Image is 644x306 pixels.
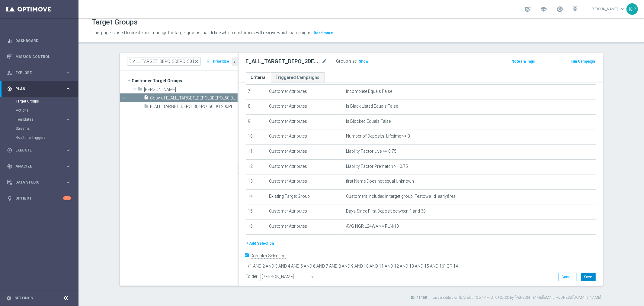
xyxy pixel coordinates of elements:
[246,159,267,174] td: 12
[346,149,396,154] span: Liability Factor Live >= 0.75
[16,124,78,133] div: Streams
[570,58,595,65] button: Run Campaign
[65,147,71,153] i: keyboard_arrow_right
[15,33,71,49] a: Dashboard
[7,180,65,185] div: Data Studio
[246,129,267,145] td: 10
[7,38,12,44] i: equalizer
[16,135,63,140] a: Realtime Triggers
[619,6,626,12] span: keyboard_arrow_down
[313,30,334,36] button: Read more
[205,57,211,66] i: more_vert
[267,159,344,174] td: Customer Attributes
[7,164,71,169] button: track_changes Analyze keyboard_arrow_right
[246,189,267,204] td: 14
[16,117,71,122] button: Templates keyboard_arrow_right
[433,295,601,300] label: Last modified on [DATE] at 10:57 AM UTC+02:00 by [PERSON_NAME][EMAIL_ADDRESS][DOMAIN_NAME]
[246,114,267,129] td: 9
[267,219,344,234] td: Customer Attributes
[7,86,12,92] i: gps_fixed
[15,190,63,206] a: Optibot
[7,196,71,201] button: lightbulb Optibot 1
[232,59,238,65] i: chevron_left
[246,144,267,159] td: 11
[357,59,358,64] label: :
[336,59,357,64] label: Group size
[7,164,12,169] i: track_changes
[7,86,65,92] div: Plan
[346,134,410,139] span: Number of Deposits, Lifetime >= 3
[15,71,65,75] span: Explore
[346,164,408,169] span: Liability Factor Prematch >= 0.75
[16,106,78,115] div: Actions
[359,59,369,63] span: Show
[144,103,149,110] i: insert_drive_file
[267,99,344,115] td: Customer Attributes
[322,58,327,65] i: mode_edit
[7,180,71,185] button: Data Studio keyboard_arrow_right
[15,164,65,168] span: Analyze
[92,18,138,27] h1: Target Groups
[590,5,626,14] a: [PERSON_NAME]keyboard_arrow_down
[271,72,325,83] a: Triggered Campaigns
[150,96,238,101] span: Copy of E_ALL_TARGET_DEPO_3DEPO_50 DO 200PLN_260925
[7,164,65,169] div: Analyze
[7,148,65,153] div: Execute
[16,99,63,104] a: Target Groups
[346,224,399,229] span: AVG NGR L24WA >= PLN-10
[267,189,344,204] td: Existing Target Group
[65,117,71,122] i: keyboard_arrow_right
[346,119,391,124] span: Is Blocked Equals False
[7,70,65,76] div: Explore
[16,133,78,142] div: Realtime Triggers
[7,54,71,59] button: Mission Control
[7,38,71,43] button: equalizer Dashboard
[15,49,71,65] a: Mission Control
[6,295,11,301] i: settings
[65,86,71,92] i: keyboard_arrow_right
[16,118,65,121] div: Templates
[246,204,267,220] td: 15
[138,86,143,93] i: folder
[559,273,577,281] button: Cancel
[346,104,398,109] span: Is Black Listed Equals False
[7,70,71,75] button: person_search Explore keyboard_arrow_right
[267,129,344,145] td: Customer Attributes
[65,70,71,76] i: keyboard_arrow_right
[7,33,71,49] div: Dashboard
[267,174,344,190] td: Customer Attributes
[511,58,536,65] button: Notes & Tags
[246,99,267,115] td: 8
[346,179,414,184] span: first Name Does not equal Unknown
[127,57,201,66] input: Quick find group or folder
[16,126,63,131] a: Streams
[144,87,238,92] span: Tomasz K.
[16,118,59,121] span: Templates
[65,163,71,169] i: keyboard_arrow_right
[14,296,33,300] a: Settings
[581,273,596,281] button: Save
[246,174,267,190] td: 13
[194,59,199,64] span: close
[7,148,12,153] i: play_circle_outline
[7,196,12,201] i: lightbulb
[7,148,71,153] div: play_circle_outline Execute keyboard_arrow_right
[15,181,65,184] span: Data Studio
[63,196,71,200] div: 1
[251,253,286,259] label: Complex Selection
[7,86,71,91] button: gps_fixed Plan keyboard_arrow_right
[16,115,78,124] div: Templates
[212,57,230,66] button: Prioritize
[346,209,426,214] span: Days Since First Deposit between 1 and 30
[346,89,392,94] span: Incomplete Equals False
[267,114,344,129] td: Customer Attributes
[246,84,267,99] td: 7
[144,95,149,102] i: insert_drive_file
[150,104,238,109] span: E_ALL_TARGET_DEPO_3DEPO_50 DO 200PLN_260925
